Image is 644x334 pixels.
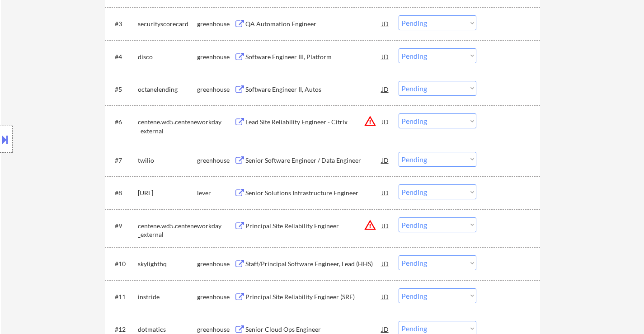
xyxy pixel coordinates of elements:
div: JD [381,15,390,32]
div: #4 [115,52,131,61]
div: JD [381,184,390,201]
div: Principal Site Reliability Engineer (SRE) [245,292,382,301]
div: JD [381,217,390,234]
div: greenhouse [197,52,234,61]
div: workday [197,221,234,231]
div: greenhouse [197,259,234,268]
div: twilio [138,156,197,165]
div: greenhouse [197,19,234,28]
div: workday [197,118,234,127]
div: Senior Solutions Infrastructure Engineer [245,188,382,198]
div: JD [381,81,390,97]
button: warning_amber [364,219,376,231]
div: #3 [115,19,131,28]
div: Principal Site Reliability Engineer [245,221,382,231]
div: Software Engineer III, Platform [245,52,382,61]
div: Lead Site Reliability Engineer - Citrix [245,118,382,127]
div: Senior Cloud Ops Engineer [245,325,382,334]
button: warning_amber [364,115,376,127]
div: centene.wd5.centene_external [138,118,197,135]
div: greenhouse [197,292,234,301]
div: centene.wd5.centene_external [138,221,197,239]
div: JD [381,48,390,65]
div: #12 [115,325,131,334]
div: greenhouse [197,325,234,334]
div: greenhouse [197,85,234,94]
div: Software Engineer II, Autos [245,85,382,94]
div: JD [381,255,390,272]
div: JD [381,113,390,130]
div: JD [381,152,390,168]
div: dotmatics [138,325,197,334]
div: greenhouse [197,156,234,165]
div: #9 [115,221,131,231]
div: disco [138,52,197,61]
div: #10 [115,259,131,268]
div: #11 [115,292,131,301]
div: Staff/Principal Software Engineer, Lead (HHS) [245,259,382,268]
div: skylighthq [138,259,197,268]
div: octanelending [138,85,197,94]
div: lever [197,188,234,198]
div: instride [138,292,197,301]
div: JD [381,288,390,305]
div: QA Automation Engineer [245,19,382,28]
div: securityscorecard [138,19,197,28]
div: [URL] [138,188,197,198]
div: Senior Software Engineer / Data Engineer [245,156,382,165]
